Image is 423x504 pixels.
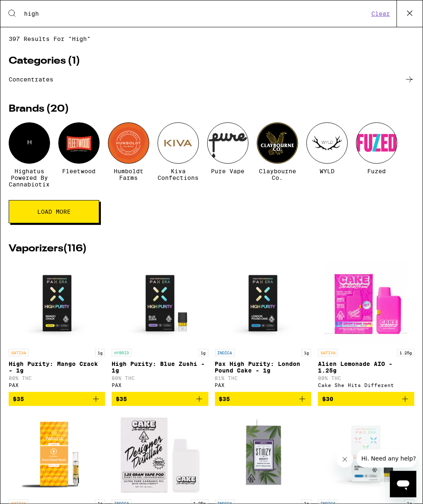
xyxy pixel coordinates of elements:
[119,262,201,345] img: PAX - High Purity: Blue Zushi - 1g
[9,262,105,392] a: Open page for High Purity: Mango Crack - 1g from PAX
[16,262,98,345] img: PAX - High Purity: Mango Crack - 1g
[215,392,311,406] button: Add to bag
[215,361,311,374] p: Pax High Purity: London Pound Cake - 1g
[116,396,127,402] span: $35
[158,168,199,181] span: Kiva Confections
[397,349,414,356] p: 1.25g
[9,392,105,406] button: Add to bag
[211,168,245,174] span: Pure Vape
[16,413,98,495] img: Timeless - Sweet Island Skunk - 1g
[322,396,333,402] span: $30
[112,382,208,388] div: PAX
[9,36,414,42] span: 397 results for "high"
[9,361,105,374] p: High Purity: Mango Crack - 1g
[112,349,131,356] p: HYBRID
[222,413,304,495] img: STIIIZY - OG - Biscotti - 1g
[9,74,414,84] a: concentrates
[9,168,50,188] span: Highatus Powered by Cannabiotix
[9,375,105,381] p: 80% THC
[119,413,201,495] img: Cake She Hits Different - Watermelon OG AIO - 1.25g
[198,349,208,356] p: 1g
[390,471,416,497] iframe: Button to launch messaging window
[318,262,414,392] a: Open page for Alien Lemonade AIO - 1.25g from Cake She Hits Different
[368,168,386,174] span: Fuzed
[95,349,105,356] p: 1g
[318,375,414,381] p: 80% THC
[9,244,414,254] h2: Vaporizers ( 116 )
[369,10,392,17] button: Clear
[215,262,311,392] a: Open page for Pax High Purity: London Pound Cake - 1g from PAX
[320,168,335,174] span: WYLD
[318,349,338,356] p: SATIVA
[9,56,414,66] h2: Categories ( 1 )
[9,104,414,114] h2: Brands ( 20 )
[9,349,29,356] p: SATIVA
[215,382,311,388] div: PAX
[37,209,71,215] span: Load More
[112,392,208,406] button: Add to bag
[318,392,414,406] button: Add to bag
[325,413,407,495] img: PAX - Pax Diamonds : Kushberry OG - 1g
[215,375,311,381] p: 81% THC
[222,262,304,345] img: PAX - Pax High Purity: London Pound Cake - 1g
[62,168,96,174] span: Fleetwood
[24,10,369,17] input: Search for products & categories
[318,361,414,374] p: Alien Lemonade AIO - 1.25g
[112,375,208,381] p: 80% THC
[112,262,208,392] a: Open page for High Purity: Blue Zushi - 1g from PAX
[13,396,24,402] span: $35
[337,451,353,468] iframe: Close message
[215,349,235,356] p: INDICA
[9,200,99,223] button: Load More
[356,449,416,468] iframe: Message from company
[219,396,230,402] span: $35
[325,262,407,345] img: Cake She Hits Different - Alien Lemonade AIO - 1.25g
[9,122,50,164] div: H
[112,361,208,374] p: High Purity: Blue Zushi - 1g
[108,168,149,181] span: Humboldt Farms
[301,349,311,356] p: 1g
[257,168,298,181] span: Claybourne Co.
[318,382,414,388] div: Cake She Hits Different
[9,382,105,388] div: PAX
